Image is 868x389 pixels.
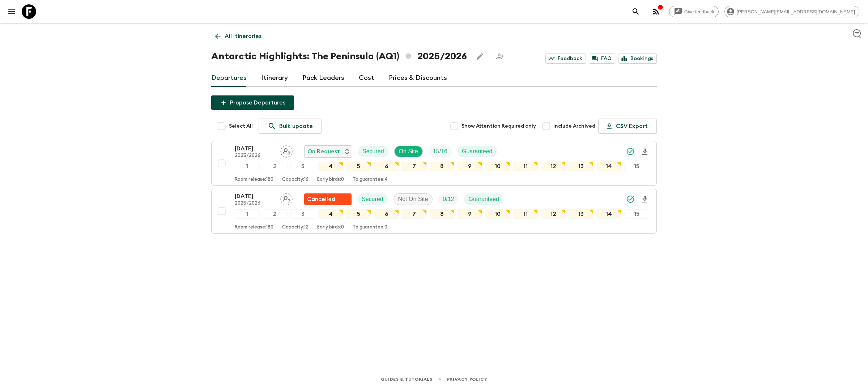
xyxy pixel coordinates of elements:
div: 11 [513,162,538,171]
p: All itineraries [225,32,261,40]
button: Edit this itinerary [473,49,487,64]
div: 1 [235,209,260,219]
a: Bulk update [259,119,322,134]
div: 6 [374,209,399,219]
p: Early birds: 0 [317,225,344,230]
button: [DATE]2025/2026Assign pack leaderOn RequestSecuredOn SiteTrip FillGuaranteed123456789101112131415... [211,141,657,186]
div: 12 [541,162,566,171]
a: Cost [359,69,374,87]
a: Departures [211,69,247,87]
div: Trip Fill [429,146,452,157]
div: 14 [596,209,621,219]
div: 3 [290,162,315,171]
div: 5 [346,209,371,219]
span: Select All [229,123,253,130]
a: Prices & Discounts [389,69,447,87]
div: Secured [357,193,388,205]
div: 12 [541,209,566,219]
div: 4 [318,162,343,171]
p: 2025/2026 [235,153,275,159]
p: On Site [399,147,418,156]
a: Privacy Policy [447,375,487,383]
span: [PERSON_NAME][EMAIL_ADDRESS][DOMAIN_NAME] [733,9,859,14]
p: [DATE] [235,144,275,153]
a: Guides & Tutorials [381,375,433,383]
p: Guaranteed [468,195,499,204]
div: Not On Site [393,193,433,205]
p: To guarantee: 0 [353,225,387,230]
div: 1 [235,162,260,171]
button: Propose Departures [211,95,294,110]
div: 3 [290,209,315,219]
div: 15 [624,162,649,171]
span: Assign pack leader [280,148,293,153]
p: 15 / 16 [433,147,447,156]
div: 8 [430,162,455,171]
div: 5 [346,162,371,171]
p: To guarantee: 4 [353,177,388,183]
div: 14 [596,162,621,171]
p: Guaranteed [462,147,493,156]
a: All itineraries [211,29,265,43]
svg: Download Onboarding [641,148,649,156]
div: 4 [318,209,343,219]
p: Capacity: 12 [282,225,309,230]
a: Pack Leaders [302,69,344,87]
div: Trip Fill [438,193,458,205]
span: Give feedback [680,9,718,14]
p: Not On Site [398,195,428,204]
p: Bulk update [279,122,313,131]
svg: Synced Successfully [626,195,635,204]
div: 8 [430,209,455,219]
div: On Site [394,146,423,157]
div: 15 [624,209,649,219]
div: 10 [485,162,510,171]
p: Early birds: 0 [317,177,344,183]
p: Room release: 180 [235,225,273,230]
span: Share this itinerary [493,49,507,64]
p: Secured [362,195,383,204]
svg: Synced Successfully [626,147,635,156]
div: 2 [263,162,288,171]
h1: Antarctic Highlights: The Peninsula (AQ1) 2025/2026 [211,49,467,64]
p: Secured [362,147,384,156]
button: menu [4,4,19,19]
div: Secured [358,146,388,157]
p: Capacity: 16 [282,177,309,183]
p: Room release: 180 [235,177,273,183]
p: Cancelled [307,195,335,204]
a: Itinerary [261,69,288,87]
div: 13 [569,162,593,171]
div: [PERSON_NAME][EMAIL_ADDRESS][DOMAIN_NAME] [724,6,859,17]
button: [DATE]2025/2026Assign pack leaderFlash Pack cancellationSecuredNot On SiteTrip FillGuaranteed1234... [211,189,657,234]
a: Give feedback [669,6,719,17]
div: 7 [402,209,427,219]
div: 2 [263,209,288,219]
button: search adventures [629,4,643,19]
p: 2025/2026 [235,201,275,206]
button: CSV Export [598,119,657,134]
div: 9 [458,209,482,219]
p: 0 / 12 [443,195,454,204]
span: Assign pack leader [280,195,293,201]
span: Include Archived [553,123,595,130]
div: 6 [374,162,399,171]
div: 13 [569,209,593,219]
div: 9 [458,162,482,171]
div: 11 [513,209,538,219]
div: 10 [485,209,510,219]
svg: Download Onboarding [641,195,649,204]
a: Bookings [618,54,657,64]
a: Feedback [545,54,586,64]
p: [DATE] [235,192,275,201]
span: Show Attention Required only [461,123,536,130]
a: FAQ [589,54,615,64]
div: Flash Pack cancellation [304,193,352,205]
p: On Request [307,147,340,156]
div: 7 [402,162,427,171]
